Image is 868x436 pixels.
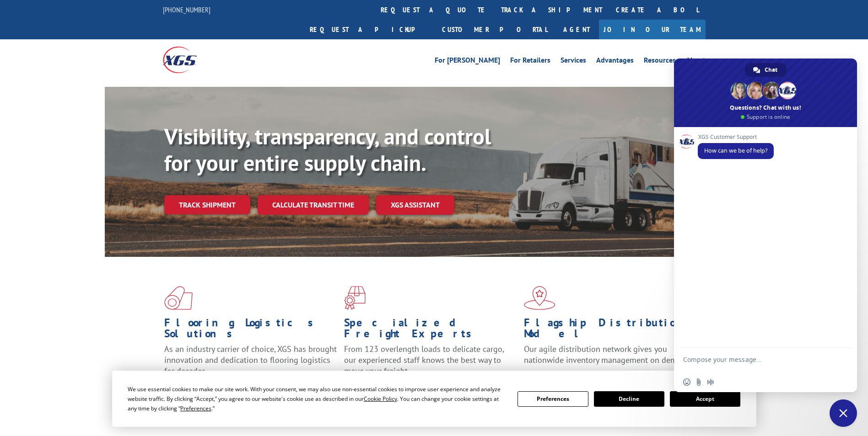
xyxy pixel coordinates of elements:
[686,57,706,67] a: About
[830,399,857,427] div: Close chat
[704,147,767,154] span: How can we be of help?
[644,57,676,67] a: Resources
[435,20,554,39] a: Customer Portal
[524,317,697,344] h1: Flagship Distribution Model
[112,371,756,427] div: Cookie Consent Prompt
[303,20,435,39] a: Request a pickup
[596,57,634,67] a: Advantages
[376,195,454,215] a: XGS ASSISTANT
[554,20,599,39] a: Agent
[344,286,366,310] img: xgs-icon-focused-on-flooring-red
[518,391,588,407] button: Preferences
[670,391,740,407] button: Accept
[258,195,369,215] a: Calculate transit time
[765,63,777,77] span: Chat
[164,286,193,310] img: xgs-icon-total-supply-chain-intelligence-red
[524,286,555,310] img: xgs-icon-flagship-distribution-model-red
[164,122,491,177] b: Visibility, transparency, and control for your entire supply chain.
[510,57,550,67] a: For Retailers
[683,378,690,386] span: Insert an emoji
[524,344,692,365] span: Our agile distribution network gives you nationwide inventory management on demand.
[344,317,517,344] h1: Specialized Freight Experts
[435,57,500,67] a: For [PERSON_NAME]
[561,57,586,67] a: Services
[594,391,664,407] button: Decline
[180,404,211,412] span: Preferences
[707,378,714,386] span: Audio message
[745,63,787,77] div: Chat
[164,344,337,376] span: As an industry carrier of choice, XGS has brought innovation and dedication to flooring logistics...
[163,5,210,14] a: [PHONE_NUMBER]
[164,195,250,214] a: Track shipment
[683,356,828,372] textarea: Compose your message...
[128,384,507,413] div: We use essential cookies to make our site work. With your consent, we may also use non-essential ...
[164,317,337,344] h1: Flooring Logistics Solutions
[599,20,706,39] a: Join Our Team
[344,344,517,384] p: From 123 overlength loads to delicate cargo, our experienced staff knows the best way to move you...
[364,395,397,403] span: Cookie Policy
[695,378,702,386] span: Send a file
[698,134,774,140] span: XGS Customer Support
